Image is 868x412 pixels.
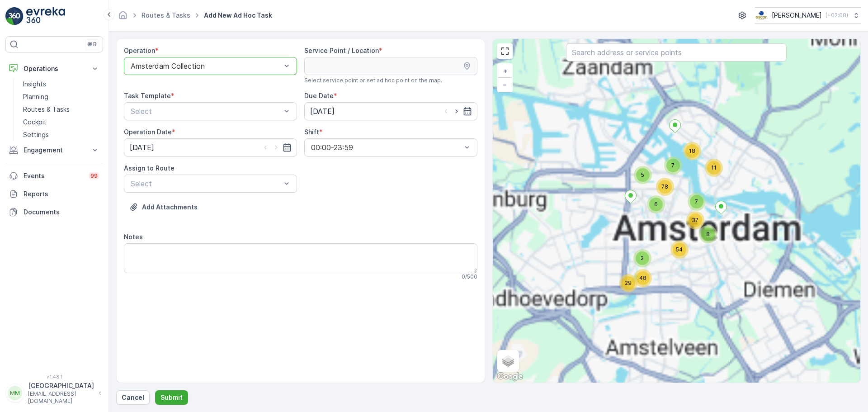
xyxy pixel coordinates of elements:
a: Insights [19,78,103,90]
label: Operation Date [124,128,172,136]
a: Planning [19,90,103,103]
span: 48 [639,275,646,281]
span: 29 [625,279,632,286]
p: [PERSON_NAME] [772,11,822,20]
img: logo_light-DOdMpM7g.png [26,7,65,25]
p: Cockpit [23,118,47,127]
p: Add Attachments [142,203,198,212]
div: 7 [688,193,706,211]
p: Reports [24,189,99,199]
button: Submit [155,390,188,405]
img: logo [5,7,24,25]
button: Cancel [116,390,150,405]
span: 6 [654,201,658,208]
span: v 1.48.1 [5,374,103,379]
label: Service Point / Location [304,47,379,54]
p: ( +02:00 ) [826,12,848,19]
p: Planning [23,92,48,101]
span: Select service point or set ad hoc point on the map. [304,77,442,84]
a: Homepage [118,14,128,21]
div: MM [8,386,22,400]
p: Documents [24,208,99,217]
div: 37 [686,211,704,229]
div: 54 [670,241,689,259]
a: Routes & Tasks [142,11,190,19]
a: Zoom In [498,64,512,78]
input: dd/mm/yyyy [304,102,477,120]
div: 78 [656,178,674,196]
label: Due Date [304,92,334,99]
p: Select [131,106,281,117]
a: Routes & Tasks [19,103,103,116]
p: Engagement [24,146,85,155]
span: 78 [661,183,668,190]
span: 8 [706,231,710,237]
span: 11 [711,164,717,171]
a: Events99 [5,167,103,185]
a: View Fullscreen [498,44,512,58]
p: 99 [90,172,98,180]
label: Operation [124,47,155,54]
a: Open this area in Google Maps (opens a new window) [495,371,525,383]
span: 7 [695,198,698,205]
div: 6 [647,195,665,213]
label: Assign to Route [124,164,175,172]
div: 5 [634,166,652,184]
span: 18 [689,147,695,154]
button: MM[GEOGRAPHIC_DATA][EMAIL_ADDRESS][DOMAIN_NAME] [5,381,103,405]
p: Cancel [122,393,144,402]
p: [EMAIL_ADDRESS][DOMAIN_NAME] [28,390,94,405]
img: Google [495,371,525,383]
span: 7 [671,162,675,169]
span: 37 [692,217,698,223]
p: Routes & Tasks [23,105,70,114]
span: + [503,67,507,75]
p: [GEOGRAPHIC_DATA] [28,381,94,390]
a: Layers [498,351,518,371]
p: Operations [24,64,85,73]
span: Add New Ad Hoc Task [202,11,274,20]
div: 2 [633,249,651,267]
label: Shift [304,128,319,136]
label: Task Template [124,92,171,99]
div: 29 [619,274,637,292]
input: dd/mm/yyyy [124,138,297,156]
a: Documents [5,203,103,221]
a: Reports [5,185,103,203]
button: Upload File [124,200,203,214]
span: 54 [676,246,683,253]
p: Select [131,178,281,189]
a: Settings [19,128,103,141]
span: − [503,81,507,88]
p: Submit [160,393,183,402]
div: 8 [699,225,717,243]
span: 2 [641,255,644,261]
div: 48 [634,269,652,287]
a: Cockpit [19,116,103,128]
button: Operations [5,60,103,78]
input: Search address or service points [566,43,787,62]
div: 7 [664,156,682,175]
p: 0 / 500 [462,273,477,280]
img: basis-logo_rgb2x.png [755,10,768,20]
p: ⌘B [88,41,97,48]
button: Engagement [5,141,103,159]
button: [PERSON_NAME](+02:00) [755,7,861,24]
p: Settings [23,130,49,139]
a: Zoom Out [498,78,512,91]
div: 11 [705,159,723,177]
span: 5 [641,171,644,178]
p: Insights [23,80,46,89]
p: Events [24,171,83,180]
div: 18 [683,142,701,160]
label: Notes [124,233,143,241]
